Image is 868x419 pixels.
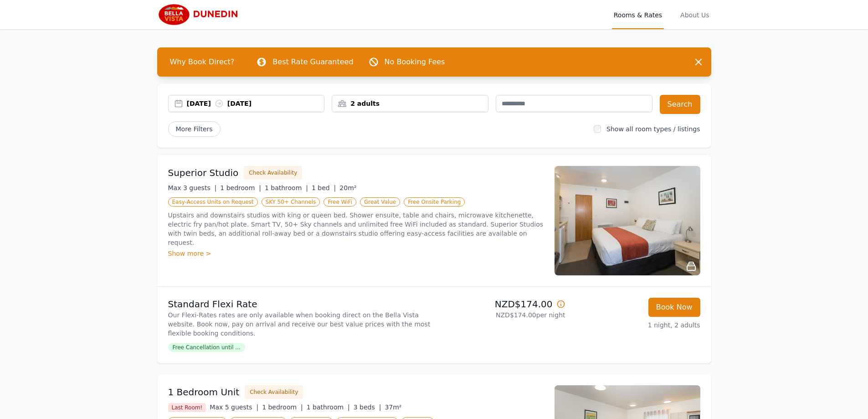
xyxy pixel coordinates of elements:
[220,184,261,191] span: 1 bedroom |
[168,184,217,191] span: Max 3 guests |
[168,343,245,352] span: Free Cancellation until ...
[660,95,700,114] button: Search
[168,166,239,179] h3: Superior Studio
[360,197,400,207] span: Great Value
[168,121,221,137] span: More Filters
[262,403,303,411] span: 1 bedroom |
[404,197,465,207] span: Free Onsite Parking
[606,125,700,133] label: Show all room types / listings
[168,403,206,412] span: Last Room!
[168,386,240,398] h3: 1 Bedroom Unit
[168,211,544,247] p: Upstairs and downstairs studios with king or queen bed. Shower ensuite, table and chairs, microwa...
[354,403,381,411] span: 3 beds |
[168,310,431,338] p: Our Flexi-Rates rates are only available when booking direct on the Bella Vista website. Book now...
[385,403,401,411] span: 37m²
[157,4,245,26] img: Bella Vista Dunedin
[272,57,353,67] p: Best Rate Guaranteed
[163,53,242,71] span: Why Book Direct?
[438,298,565,310] p: NZD$174.00
[307,403,350,411] span: 1 bathroom |
[573,321,700,330] p: 1 night, 2 adults
[210,403,258,411] span: Max 5 guests |
[265,184,308,191] span: 1 bathroom |
[244,166,302,180] button: Check Availability
[168,197,258,207] span: Easy-Access Units on Request
[438,310,565,320] p: NZD$174.00 per night
[245,385,303,399] button: Check Availability
[332,99,488,108] div: 2 adults
[262,197,320,207] span: SKY 50+ Channels
[312,184,336,191] span: 1 bed |
[339,184,356,191] span: 20m²
[168,249,544,258] div: Show more >
[187,99,324,108] div: [DATE] [DATE]
[324,197,356,207] span: Free WiFi
[168,298,431,310] p: Standard Flexi Rate
[385,57,445,67] p: No Booking Fees
[648,298,700,317] button: Book Now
